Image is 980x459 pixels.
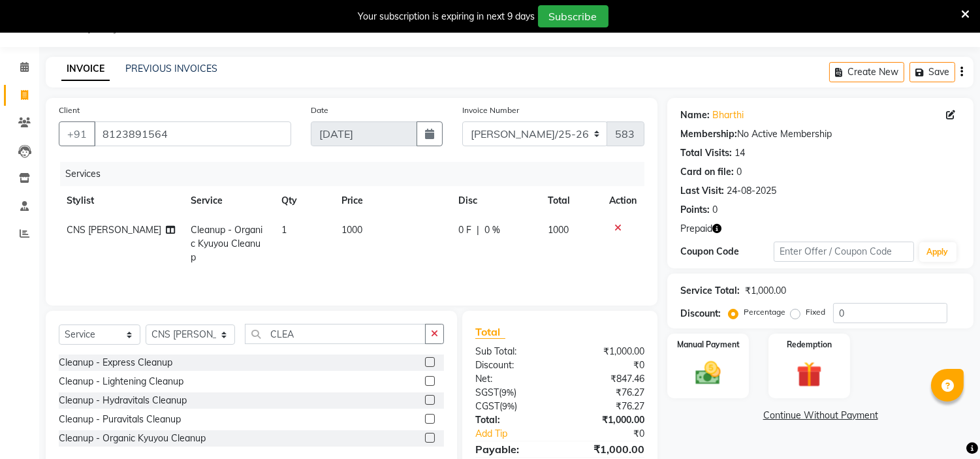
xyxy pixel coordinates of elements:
[462,104,519,116] label: Invoice Number
[560,441,655,457] div: ₹1,000.00
[688,358,729,388] img: _cash.svg
[909,62,955,82] button: Save
[806,306,825,318] label: Fixed
[560,400,655,413] div: ₹76.27
[789,358,830,390] img: _gift.svg
[341,224,362,236] span: 1000
[311,104,328,116] label: Date
[183,186,274,215] th: Service
[829,62,904,82] button: Create New
[475,387,499,398] span: SGST
[560,413,655,427] div: ₹1,000.00
[60,162,654,186] div: Services
[466,345,560,358] div: Sub Total:
[919,242,956,262] button: Apply
[680,108,710,122] div: Name:
[736,165,742,179] div: 0
[680,184,724,198] div: Last Visit:
[501,387,514,398] span: 9%
[735,146,745,160] div: 14
[541,186,602,215] th: Total
[125,63,217,74] a: PREVIOUS INVOICES
[680,203,710,217] div: Points:
[59,104,80,116] label: Client
[484,223,500,237] span: 0 %
[680,127,737,141] div: Membership:
[59,394,187,407] div: Cleanup - Hydravitals Cleanup
[466,372,560,386] div: Net:
[281,224,287,236] span: 1
[245,324,426,344] input: Search or Scan
[502,401,514,411] span: 9%
[458,223,471,237] span: 0 F
[477,223,479,237] span: |
[680,165,734,179] div: Card on file:
[712,108,744,122] a: Bharthi
[680,307,721,321] div: Discount:
[59,121,95,146] button: +91
[466,441,560,457] div: Payable:
[334,186,450,215] th: Price
[560,345,655,358] div: ₹1,000.00
[712,203,718,217] div: 0
[774,242,913,262] input: Enter Offer / Coupon Code
[538,5,609,27] button: Subscribe
[677,339,740,351] label: Manual Payment
[59,356,172,370] div: Cleanup - Express Cleanup
[680,127,960,141] div: No Active Membership
[61,57,110,81] a: INVOICE
[358,10,535,24] div: Your subscription is expiring in next 9 days
[745,284,786,298] div: ₹1,000.00
[274,186,334,215] th: Qty
[680,222,712,236] span: Prepaid
[475,400,499,412] span: CGST
[67,224,161,236] span: CNS [PERSON_NAME]
[59,413,181,426] div: Cleanup - Puravitals Cleanup
[787,339,832,351] label: Redemption
[680,245,774,259] div: Coupon Code
[466,358,560,372] div: Discount:
[466,400,560,413] div: ( )
[466,413,560,427] div: Total:
[560,386,655,400] div: ₹76.27
[601,186,644,215] th: Action
[744,306,785,318] label: Percentage
[548,224,569,236] span: 1000
[680,146,732,160] div: Total Visits:
[576,427,655,441] div: ₹0
[475,325,505,339] span: Total
[466,427,576,441] a: Add Tip
[670,409,971,422] a: Continue Without Payment
[727,184,776,198] div: 24-08-2025
[466,386,560,400] div: ( )
[560,372,655,386] div: ₹847.46
[450,186,540,215] th: Disc
[59,186,183,215] th: Stylist
[560,358,655,372] div: ₹0
[680,284,740,298] div: Service Total:
[94,121,291,146] input: Search by Name/Mobile/Email/Code
[59,375,183,388] div: Cleanup - Lightening Cleanup
[191,224,263,263] span: Cleanup - Organic Kyuyou Cleanup
[59,432,206,445] div: Cleanup - Organic Kyuyou Cleanup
